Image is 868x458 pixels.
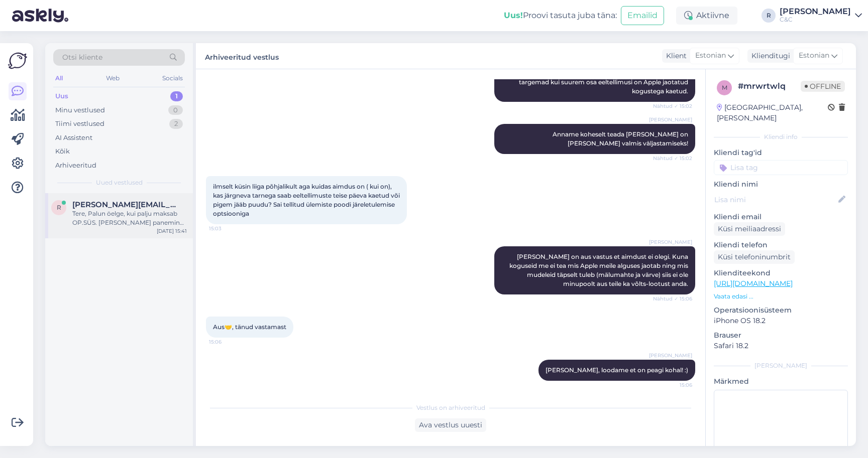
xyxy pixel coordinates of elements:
[695,50,726,61] span: Estonian
[504,11,523,20] b: Uus!
[714,292,848,301] p: Vaata edasi ...
[714,194,836,205] input: Lisa nimi
[714,305,848,316] p: Operatsioonisüsteem
[55,91,68,101] div: Uus
[55,146,70,157] div: Kõik
[714,179,848,190] p: Kliendi nimi
[676,7,737,25] div: Aktiivne
[780,8,862,24] a: [PERSON_NAME]C&C
[509,253,690,287] span: [PERSON_NAME] on aus vastus et aimdust ei olegi. Kuna koguseid me ei tea mis Apple meile alguses ...
[57,204,61,211] span: r
[55,161,96,171] div: Arhiveeritud
[714,222,785,236] div: Küsi meiliaadressi
[649,116,692,123] span: [PERSON_NAME]
[653,102,692,110] span: Nähtud ✓ 15:02
[714,132,848,141] div: Kliendi info
[72,200,177,209] span: romas.koiv@hotmail.com
[780,8,851,16] div: [PERSON_NAME]
[653,295,692,302] span: Nähtud ✓ 15:06
[209,225,247,232] span: 15:03
[655,381,692,389] span: 15:06
[160,72,185,85] div: Socials
[717,102,828,123] div: [GEOGRAPHIC_DATA], [PERSON_NAME]
[168,105,183,115] div: 0
[799,50,829,61] span: Estonian
[714,361,848,370] div: [PERSON_NAME]
[96,178,143,187] span: Uued vestlused
[714,212,848,222] p: Kliendi email
[8,51,27,70] img: Askly Logo
[801,81,845,92] span: Offline
[553,130,690,147] span: Anname koheselt teada [PERSON_NAME] on [PERSON_NAME] valmis väljastamiseks!
[504,10,617,22] div: Proovi tasuta juba täna:
[213,183,401,217] span: ilmselt küsin liiga põhjalikult aga kuidas aimdus on ( kui on), kas järgneva tarnega saab eeltell...
[213,323,286,331] span: Aus🤝, tänud vastamast
[714,316,848,326] p: iPhone OS 18.2
[662,51,687,61] div: Klient
[170,91,183,101] div: 1
[762,9,776,23] div: R
[714,330,848,341] p: Brauser
[714,376,848,387] p: Märkmed
[714,341,848,351] p: Safari 18.2
[714,268,848,278] p: Klienditeekond
[104,72,122,85] div: Web
[55,119,104,129] div: Tiimi vestlused
[714,250,795,264] div: Küsi telefoninumbrit
[621,6,664,25] button: Emailid
[714,240,848,250] p: Kliendi telefon
[53,72,65,85] div: All
[205,49,279,63] label: Arhiveeritud vestlus
[722,84,727,91] span: m
[738,80,801,92] div: # mrwrtwlq
[209,338,247,346] span: 15:06
[546,366,688,374] span: [PERSON_NAME], loodame et on peagi kohal! :)
[780,16,851,24] div: C&C
[714,160,848,175] input: Lisa tag
[714,147,848,158] p: Kliendi tag'id
[649,238,692,246] span: [PERSON_NAME]
[62,52,102,63] span: Otsi kliente
[714,279,793,288] a: [URL][DOMAIN_NAME]
[747,51,790,61] div: Klienditugi
[55,133,92,143] div: AI Assistent
[169,119,183,129] div: 2
[653,155,692,162] span: Nähtud ✓ 15:02
[416,403,485,412] span: Vestlus on arhiveeritud
[72,209,187,227] div: Tere, Palun öelge, kui palju maksab OP.SÜS. [PERSON_NAME] panemine sest mul on ver.12.09
[649,352,692,359] span: [PERSON_NAME]
[157,227,187,235] div: [DATE] 15:41
[55,105,105,115] div: Minu vestlused
[415,418,486,432] div: Ava vestlus uuesti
